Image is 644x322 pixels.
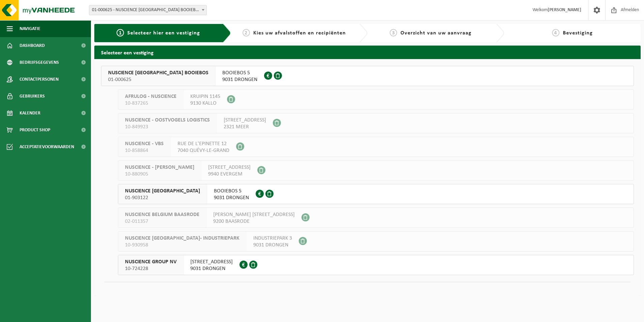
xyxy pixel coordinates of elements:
[125,259,176,265] span: NUSCIENCE GROUP NV
[125,188,200,194] span: NUSCIENCE [GEOGRAPHIC_DATA]
[190,265,233,272] span: 9031 DRONGEN
[125,265,176,272] span: 10-724228
[89,5,207,15] span: 01-000625 - NUSCIENCE BELGIUM BOOIEBOS - DRONGEN
[108,70,208,76] span: NUSCIENCE [GEOGRAPHIC_DATA] BOOIEBOS
[178,147,229,154] span: 7040 QUÉVY-LE-GRAND
[125,242,239,248] span: 10-930958
[213,218,295,225] span: 9200 BAASRODE
[117,29,124,36] span: 1
[125,124,210,130] span: 10-849923
[20,71,59,88] span: Contactpersonen
[89,5,206,15] span: 01-000625 - NUSCIENCE BELGIUM BOOIEBOS - DRONGEN
[190,259,233,265] span: [STREET_ADDRESS]
[243,29,250,36] span: 2
[214,188,249,194] span: BOOIEBOS 5
[20,37,45,54] span: Dashboard
[222,76,257,83] span: 9031 DRONGEN
[552,29,559,36] span: 4
[118,255,634,275] button: NUSCIENCE GROUP NV 10-724228 [STREET_ADDRESS]9031 DRONGEN
[178,140,229,147] span: RUE DE L'EPINETTE 12
[125,218,199,225] span: 02-011357
[125,171,194,178] span: 10-880905
[125,164,194,171] span: NUSCIENCE - [PERSON_NAME]
[20,122,50,138] span: Product Shop
[20,88,45,105] span: Gebruikers
[125,147,164,154] span: 10-858864
[390,29,397,36] span: 3
[125,194,200,201] span: 01-903122
[118,184,634,204] button: NUSCIENCE [GEOGRAPHIC_DATA] 01-903122 BOOIEBOS 59031 DRONGEN
[208,171,251,178] span: 9940 EVERGEM
[400,30,472,36] span: Overzicht van uw aanvraag
[214,194,249,201] span: 9031 DRONGEN
[190,100,220,107] span: 9130 KALLO
[125,211,199,218] span: NUSCIENCE BELGIUM BAASRODE
[222,70,257,76] span: BOOIEBOS 5
[213,211,295,218] span: [PERSON_NAME] [STREET_ADDRESS]
[108,76,208,83] span: 01-000625
[20,138,74,155] span: Acceptatievoorwaarden
[94,46,641,59] h2: Selecteer een vestiging
[125,117,210,124] span: NUSCIENCE - OOSTVOGELS LOGISTICS
[253,242,292,248] span: 9031 DRONGEN
[125,93,176,100] span: AFRULOG - NUSCIENCE
[125,140,164,147] span: NUSCIENCE - VBS
[20,54,59,71] span: Bedrijfsgegevens
[224,124,266,130] span: 2321 MEER
[563,30,593,36] span: Bevestiging
[253,235,292,242] span: INDUSTRIEPARK 3
[253,30,346,36] span: Kies uw afvalstoffen en recipiënten
[190,93,220,100] span: KRUIPIN 1145
[224,117,266,124] span: [STREET_ADDRESS]
[127,30,200,36] span: Selecteer hier een vestiging
[548,7,581,12] strong: [PERSON_NAME]
[125,235,239,242] span: NUSCIENCE [GEOGRAPHIC_DATA]- INDUSTRIEPARK
[101,66,634,86] button: NUSCIENCE [GEOGRAPHIC_DATA] BOOIEBOS 01-000625 BOOIEBOS 59031 DRONGEN
[208,164,251,171] span: [STREET_ADDRESS]
[125,100,176,107] span: 10-837265
[20,20,40,37] span: Navigatie
[20,105,40,122] span: Kalender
